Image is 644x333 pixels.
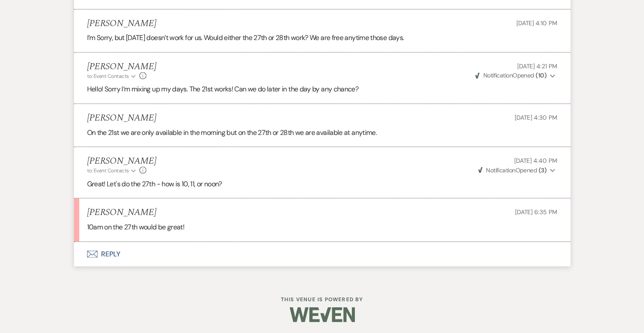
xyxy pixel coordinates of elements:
[516,19,557,27] span: [DATE] 4:10 PM
[87,167,137,175] button: to: Event Contacts
[477,166,557,175] button: NotificationOpened (3)
[478,166,546,174] span: Opened
[87,61,156,72] h5: [PERSON_NAME]
[517,62,557,70] span: [DATE] 4:21 PM
[87,32,557,44] p: I’m Sorry, but [DATE] doesn’t work for us. Would either the 27th or 28th work? We are free anytim...
[87,156,156,167] h5: [PERSON_NAME]
[514,157,557,165] span: [DATE] 4:40 PM
[87,127,557,138] p: On the 21st we are only available in the morning but on the 27th or 28th we are available at anyt...
[538,166,546,174] strong: ( 3 )
[515,208,557,216] span: [DATE] 6:35 PM
[474,71,557,80] button: NotificationOpened (10)
[87,222,557,233] p: 10am on the 27th would be great!
[87,178,557,190] p: Great! Let's do the 27th - how is 10, 11, or noon?
[87,207,156,218] h5: [PERSON_NAME]
[475,71,546,79] span: Opened
[536,71,546,79] strong: ( 10 )
[87,84,557,95] p: Hello! Sorry I’m mixing up my days. The 21st works! Can we do later in the day by any chance?
[87,18,156,29] h5: [PERSON_NAME]
[87,73,129,80] span: to: Event Contacts
[87,72,137,80] button: to: Event Contacts
[87,113,156,124] h5: [PERSON_NAME]
[87,167,129,174] span: to: Event Contacts
[486,166,515,174] span: Notification
[514,114,557,121] span: [DATE] 4:30 PM
[290,299,355,330] img: Weven Logo
[483,71,513,79] span: Notification
[74,242,570,266] button: Reply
